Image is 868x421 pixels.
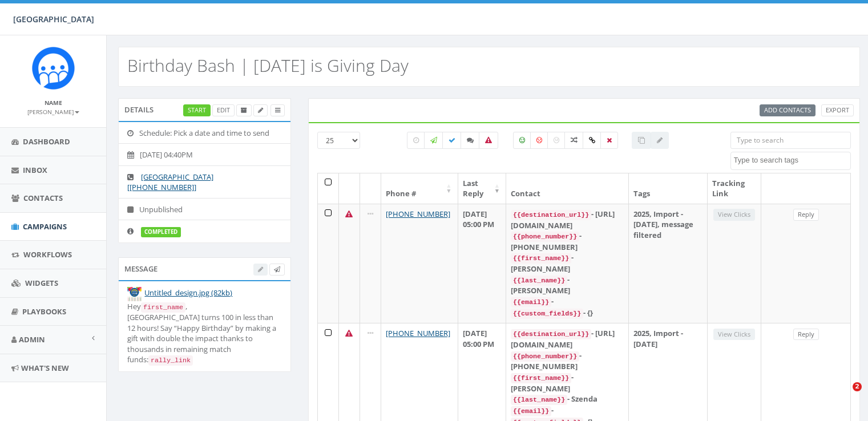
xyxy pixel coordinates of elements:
[25,278,58,288] span: Widgets
[118,257,291,280] div: Message
[511,309,583,319] code: {{custom_fields}}
[424,132,443,149] label: Sending
[793,209,819,221] a: Reply
[144,288,232,298] a: Untitled_design.jpg (82kb)
[511,350,624,372] div: - [PHONE_NUMBER]
[212,104,235,116] a: Edit
[119,122,290,144] li: Schedule: Pick a date and time to send
[506,173,629,204] th: Contact
[23,193,63,203] span: Contacts
[511,328,624,350] div: - [URL][DOMAIN_NAME]
[511,209,624,230] div: - [URL][DOMAIN_NAME]
[458,173,507,204] th: Last Reply: activate to sort column ascending
[511,276,567,286] code: {{last_name}}
[386,328,450,338] a: [PHONE_NUMBER]
[241,106,247,114] span: Archive Campaign
[13,14,94,25] span: [GEOGRAPHIC_DATA]
[511,406,551,416] code: {{email}}
[511,373,571,383] code: {{first_name}}
[511,395,567,405] code: {{last_name}}
[23,249,72,260] span: Workflows
[511,372,624,394] div: - [PERSON_NAME]
[511,253,571,264] code: {{first_name}}
[386,209,450,219] a: [PHONE_NUMBER]
[458,204,507,323] td: [DATE] 05:00 PM
[127,206,139,213] i: Unpublished
[119,198,290,221] li: Unpublished
[793,329,819,341] a: Reply
[829,382,857,410] iframe: Intercom live chat
[511,297,551,307] code: {{email}}
[511,274,624,296] div: - [PERSON_NAME]
[275,106,280,114] span: View Campaign Delivery Statistics
[513,132,531,149] label: Positive
[119,143,290,166] li: [DATE] 04:40PM
[23,221,67,232] span: Campaigns
[511,307,624,319] div: - {}
[127,172,213,193] a: [GEOGRAPHIC_DATA] [[PHONE_NUMBER]]
[27,108,79,116] small: [PERSON_NAME]
[32,47,75,90] img: Rally_Corp_Icon.png
[22,306,66,317] span: Playbooks
[127,301,282,366] div: Hey , [GEOGRAPHIC_DATA] turns 100 in less than 12 hours! Say “Happy Birthday” by making a gift wi...
[479,132,498,149] label: Bounced
[511,351,579,362] code: {{phone_number}}
[708,173,761,204] th: Tracking Link
[629,173,708,204] th: Tags
[530,132,548,149] label: Negative
[258,106,263,114] span: Edit Campaign Title
[461,132,480,149] label: Replied
[547,132,566,149] label: Neutral
[853,382,862,391] span: 2
[511,329,591,339] code: {{destination_url}}
[821,104,854,116] a: Export
[511,230,624,252] div: - [PHONE_NUMBER]
[21,363,69,373] span: What's New
[118,98,291,121] div: Details
[141,302,185,313] code: first_name
[511,210,591,220] code: {{destination_url}}
[23,136,70,147] span: Dashboard
[127,129,139,137] i: Schedule: Pick a date and time to send
[407,132,425,149] label: Pending
[45,99,62,107] small: Name
[511,232,579,242] code: {{phone_number}}
[600,132,618,149] label: Removed
[127,56,409,75] h2: Birthday Bash | [DATE] is Giving Day
[629,204,708,323] td: 2025, Import - [DATE], message filtered
[141,227,181,237] label: completed
[442,132,462,149] label: Delivered
[274,265,280,273] span: Send Test Message
[19,334,45,345] span: Admin
[27,106,79,116] a: [PERSON_NAME]
[734,155,850,165] textarea: Search
[511,296,624,307] div: -
[511,394,624,405] div: - Szenda
[381,173,458,204] th: Phone #: activate to sort column ascending
[730,132,851,149] input: Type to search
[511,405,624,416] div: -
[511,252,624,274] div: - [PERSON_NAME]
[564,132,584,149] label: Mixed
[583,132,601,149] label: Link Clicked
[23,165,47,175] span: Inbox
[148,355,193,366] code: rally_link
[183,104,211,116] a: Start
